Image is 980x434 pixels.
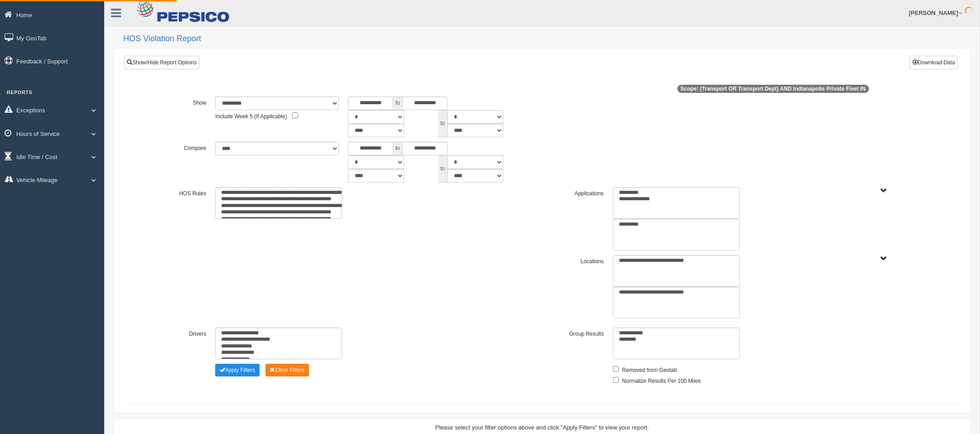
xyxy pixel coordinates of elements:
label: Applications [542,187,608,198]
span: to [393,142,402,155]
h2: HOS Violation Report [123,34,971,43]
label: Include Week 5 (If Applicable) [215,110,287,121]
button: Download Data [910,56,958,69]
button: Change Filter Options [215,364,260,376]
label: Group Results [542,328,608,338]
span: Scope: (Transport OR Transport Dept) AND Indianapolis Private Fleet IN [677,85,869,93]
button: Change Filter Options [266,364,309,376]
span: to [393,96,402,110]
label: Normalize Results Per 100 Miles [622,375,701,386]
label: Locations [542,255,608,266]
label: Drivers [145,328,211,338]
div: Please select your filter options above and click "Apply Filters" to view your report. [121,423,963,432]
label: Removed from Geotab [622,364,677,375]
a: Show/Hide Report Options [124,56,199,69]
span: to [438,110,447,137]
span: to [438,155,447,183]
label: Compare [145,142,211,153]
label: HOS Rules [145,187,211,198]
label: Show [145,96,211,107]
